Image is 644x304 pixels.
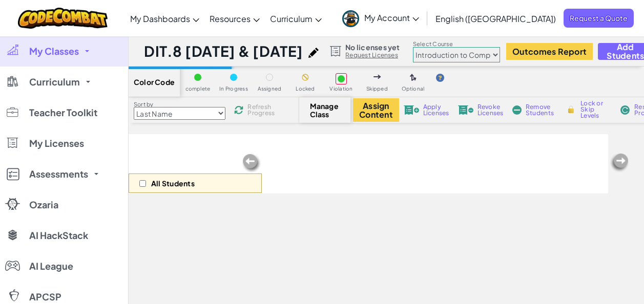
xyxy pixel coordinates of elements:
[144,41,303,61] h1: DIT.8 [DATE] & [DATE]
[337,2,424,34] a: My Account
[477,104,504,116] span: Revoke Licenses
[234,105,243,115] img: IconReload.svg
[151,179,195,187] p: All Students
[373,75,381,79] img: IconSkippedLevel.svg
[185,86,211,92] span: complete
[620,105,630,115] img: IconReset.svg
[512,105,522,115] img: IconRemoveStudents.svg
[353,98,399,122] button: Assign Content
[310,102,340,118] span: Manage Class
[29,139,84,148] span: My Licenses
[134,78,175,86] span: Color Code
[564,9,634,28] a: Request a Quote
[130,13,190,24] span: My Dashboards
[345,43,400,51] span: No licenses yet
[366,86,388,92] span: Skipped
[125,5,204,32] a: My Dashboards
[210,13,251,24] span: Resources
[342,10,359,27] img: avatar
[435,13,556,24] span: English ([GEOGRAPHIC_DATA])
[241,153,262,173] img: Arrow_Left_Inactive.png
[566,105,576,114] img: IconLock.svg
[607,42,644,60] span: Add Students
[526,104,556,116] span: Remove Students
[308,48,319,58] img: iconPencil.svg
[204,5,265,32] a: Resources
[29,262,73,271] span: AI League
[219,86,248,92] span: In Progress
[270,13,313,24] span: Curriculum
[29,169,88,179] span: Assessments
[18,8,108,29] img: CodeCombat logo
[458,105,473,115] img: IconLicenseRevoke.svg
[506,43,593,60] button: Outcomes Report
[29,47,79,56] span: My Classes
[247,104,279,116] span: Refresh Progress
[609,153,630,173] img: Arrow_Left_Inactive.png
[29,200,58,209] span: Ozaria
[345,51,400,59] a: Request Licenses
[29,108,97,117] span: Teacher Toolkit
[423,104,449,116] span: Apply Licenses
[329,86,352,92] span: Violation
[436,74,444,82] img: IconHint.svg
[580,100,611,119] span: Lock or Skip Levels
[364,12,419,23] span: My Account
[430,5,561,32] a: English ([GEOGRAPHIC_DATA])
[265,5,327,32] a: Curriculum
[29,77,80,86] span: Curriculum
[134,100,225,108] label: Sort by
[410,74,417,82] img: IconOptionalLevel.svg
[258,86,282,92] span: Assigned
[29,231,88,240] span: AI HackStack
[402,86,425,92] span: Optional
[413,40,500,48] label: Select Course
[296,86,315,92] span: Locked
[404,105,419,115] img: IconLicenseApply.svg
